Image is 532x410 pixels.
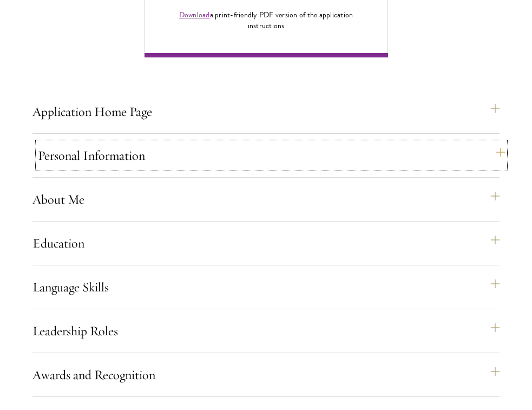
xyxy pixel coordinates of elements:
a: Download [179,9,210,21]
div: a print-friendly PDF version of the application instructions [167,10,366,31]
button: Awards and Recognition [32,362,500,388]
button: Leadership Roles [32,318,500,344]
button: Personal Information [38,142,505,168]
button: Language Skills [32,274,500,300]
button: Education [32,230,500,256]
button: About Me [32,186,500,212]
button: Application Home Page [32,99,500,125]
